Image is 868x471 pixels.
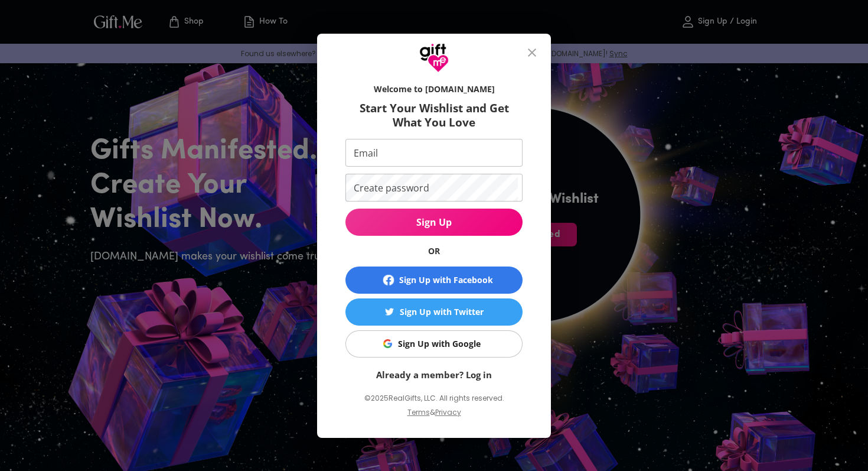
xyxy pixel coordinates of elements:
[400,306,484,319] div: Sign Up with Twitter
[345,330,523,358] button: Sign Up with GoogleSign Up with Google
[345,216,523,229] span: Sign Up
[345,298,523,326] button: Sign Up with TwitterSign Up with Twitter
[345,83,523,95] h6: Welcome to [DOMAIN_NAME]
[383,339,392,348] img: Sign Up with Google
[345,101,523,129] h6: Start Your Wishlist and Get What You Love
[518,38,546,67] button: close
[430,406,435,428] p: &
[407,407,430,417] a: Terms
[399,274,493,287] div: Sign Up with Facebook
[376,369,492,381] a: Already a member? Log in
[345,267,523,294] button: Sign Up with Facebook
[345,209,523,236] button: Sign Up
[419,43,449,73] img: GiftMe Logo
[435,407,461,417] a: Privacy
[345,391,523,406] p: © 2025 RealGifts, LLC. All rights reserved.
[385,307,394,316] img: Sign Up with Twitter
[345,245,523,257] h6: OR
[398,337,481,350] div: Sign Up with Google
